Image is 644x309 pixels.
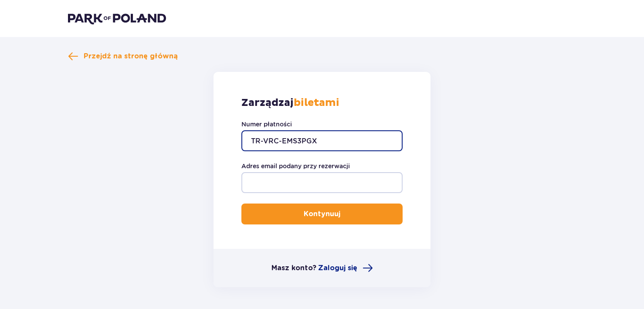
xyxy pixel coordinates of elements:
strong: biletami [294,96,339,109]
span: Zaloguj się [318,263,357,273]
label: Numer płatności [241,120,292,129]
label: Adres email podany przy rezerwacji [241,162,350,170]
p: Masz konto? [271,263,316,273]
p: Kontynuuj [304,209,340,219]
a: Zaloguj się [318,263,373,273]
span: Przejdź na stronę główną [84,51,178,61]
button: Kontynuuj [241,204,403,224]
p: Zarządzaj [241,96,339,109]
img: Park of Poland logo [68,12,166,24]
a: Przejdź na stronę główną [68,51,178,61]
